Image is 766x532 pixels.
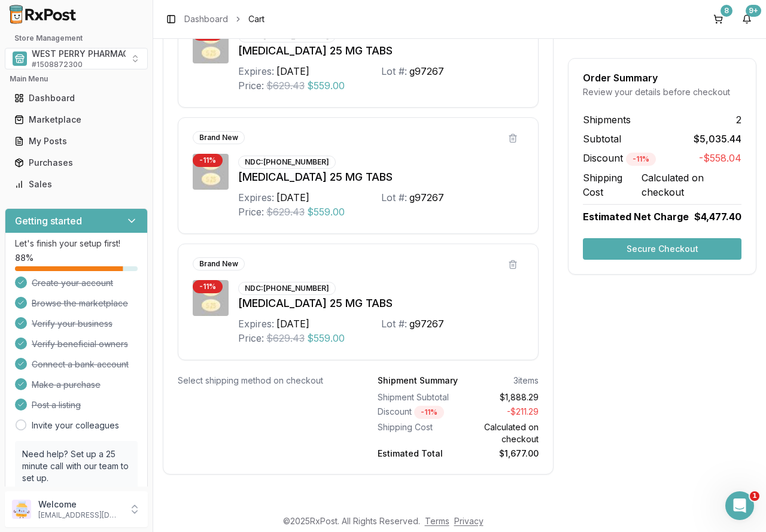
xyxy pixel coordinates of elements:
a: My Posts [10,130,143,152]
span: $629.43 [266,205,305,219]
div: Lot #: [381,190,407,205]
span: -$558.04 [699,151,741,166]
span: 2 [736,113,741,127]
p: Need help? Set up a 25 minute call with our team to set up. [22,448,130,484]
button: Purchases [5,153,148,172]
span: Cart [248,13,265,25]
div: [DATE] [276,190,309,205]
div: My Posts [14,135,138,147]
span: Connect a bank account [32,358,129,370]
span: $629.43 [266,78,305,93]
a: Marketplace [10,109,143,130]
a: Privacy [454,516,484,526]
span: Subtotal [583,132,621,146]
a: Purchases [10,152,143,174]
a: Invite your colleagues [32,419,119,431]
nav: breadcrumb [184,13,265,25]
img: Jardiance 25 MG TABS [193,28,229,63]
div: Expires: [238,64,274,78]
span: 1 [750,491,759,501]
span: $559.00 [307,205,345,219]
span: 88 % [15,252,34,264]
div: - $211.29 [463,406,539,419]
button: Marketplace [5,110,148,129]
span: $5,035.44 [694,132,741,146]
div: Dashboard [14,92,138,104]
div: Expires: [238,317,274,331]
a: Sales [10,174,143,195]
div: Expires: [238,190,274,205]
span: Create your account [32,277,113,289]
div: - 11 % [626,153,656,166]
img: Jardiance 25 MG TABS [193,280,229,316]
span: $559.00 [307,331,345,345]
button: 8 [709,10,728,29]
span: Browse the marketplace [32,297,128,309]
div: 8 [721,5,732,17]
div: Shipment Subtotal [378,391,454,403]
button: 9+ [737,10,756,29]
button: Secure Checkout [583,238,741,260]
span: Verify beneficial owners [32,338,128,350]
div: g97267 [409,317,444,331]
div: Marketplace [14,114,138,126]
span: $559.00 [307,78,345,93]
div: Calculated on checkout [463,421,539,445]
div: - 11 % [193,154,223,167]
img: User avatar [12,500,31,519]
div: NDC: [PHONE_NUMBER] [238,156,336,169]
div: 9+ [746,5,761,17]
div: - 11 % [193,280,223,293]
iframe: Intercom live chat [725,491,754,520]
div: Shipment Summary [378,375,458,387]
a: Dashboard [184,13,228,25]
div: $1,677.00 [463,448,539,460]
span: WEST PERRY PHARMACY INC [32,48,152,60]
div: Discount [378,406,454,419]
div: [MEDICAL_DATA] 25 MG TABS [238,295,524,312]
div: NDC: [PHONE_NUMBER] [238,282,336,295]
span: Calculated on checkout [642,171,741,199]
span: $629.43 [266,331,305,345]
p: [EMAIL_ADDRESS][DOMAIN_NAME] [38,510,121,520]
img: Jardiance 25 MG TABS [193,154,229,190]
div: [MEDICAL_DATA] 25 MG TABS [238,42,524,59]
div: Review your details before checkout [583,86,741,98]
p: Let's finish your setup first! [15,238,138,250]
button: Dashboard [5,89,148,108]
div: Sales [14,178,138,190]
span: Verify your business [32,318,113,330]
div: 3 items [513,375,539,387]
a: Book a call [22,485,68,495]
div: g97267 [409,190,444,205]
div: [MEDICAL_DATA] 25 MG TABS [238,169,524,186]
p: Welcome [38,498,121,510]
span: Post a listing [32,399,81,411]
h2: Main Menu [10,74,143,84]
a: Dashboard [10,87,143,109]
div: g97267 [409,64,444,78]
div: $1,888.29 [463,391,539,403]
button: Select a view [5,48,148,69]
span: Make a purchase [32,379,101,391]
a: Terms [425,516,449,526]
span: $4,477.40 [694,209,741,224]
span: Estimated Net Charge [583,211,689,223]
div: Brand New [193,131,245,144]
span: # 1508872300 [32,60,83,69]
button: Sales [5,175,148,194]
div: Price: [238,205,264,219]
div: Shipping Cost [378,421,454,445]
div: [DATE] [276,317,309,331]
div: Price: [238,78,264,93]
div: [DATE] [276,64,309,78]
h3: Getting started [15,214,82,228]
span: Discount [583,152,656,164]
div: Lot #: [381,317,407,331]
img: RxPost Logo [5,5,81,24]
div: Estimated Total [378,448,454,460]
div: Brand New [193,257,245,270]
div: Select shipping method on checkout [178,375,339,387]
div: - 11 % [414,406,444,419]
